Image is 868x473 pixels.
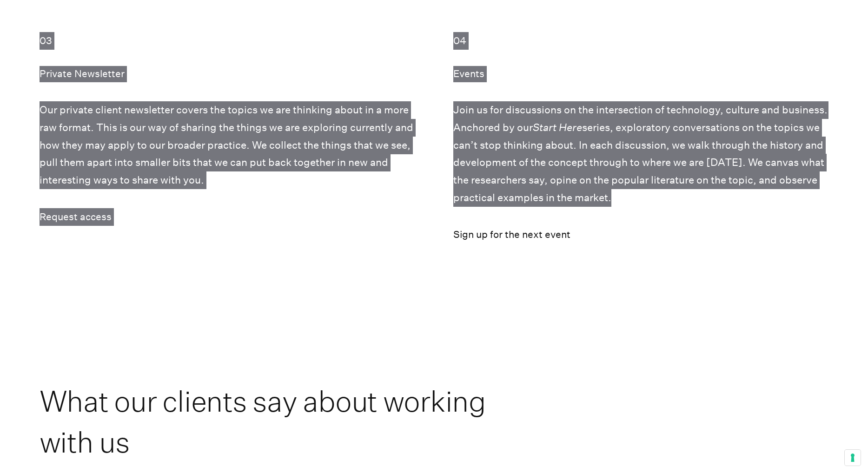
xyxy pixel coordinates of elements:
h5: Private Newsletter [40,66,125,82]
div: 03 [40,32,52,50]
em: Start Here [533,121,582,133]
button: Your consent preferences for tracking technologies [845,450,861,466]
p: Join us for discussions on the intersection of technology, culture and business. Anchored by our ... [453,101,828,206]
p: Our private client newsletter covers the topics we are thinking about in a more raw format. This ... [40,101,415,189]
a: Request access [40,208,125,227]
h2: What our clients say about working with us [40,381,506,463]
a: Sign up for the next event [453,226,583,244]
div: 04 [453,32,466,50]
h5: Events [453,66,484,82]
